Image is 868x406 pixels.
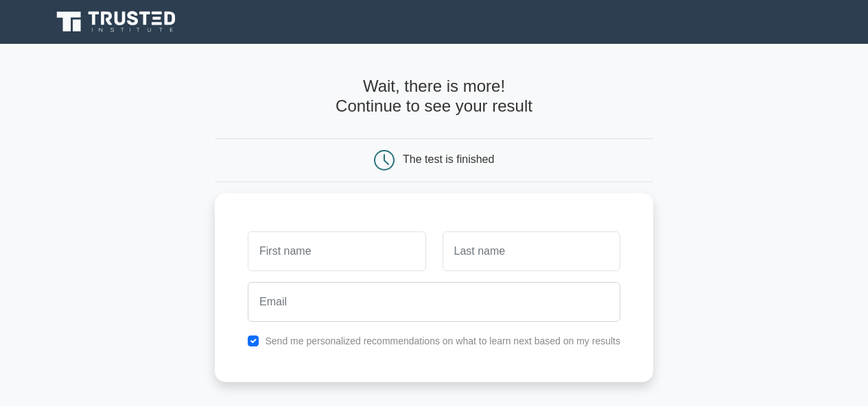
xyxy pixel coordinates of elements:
[248,231,425,271] input: First name
[403,153,494,165] div: The test is finished
[265,335,620,346] label: Send me personalized recommendations on what to learn next based on my results
[215,77,653,116] h4: Wait, there is more! Continue to see your result
[248,282,620,322] input: Email
[443,231,620,271] input: Last name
